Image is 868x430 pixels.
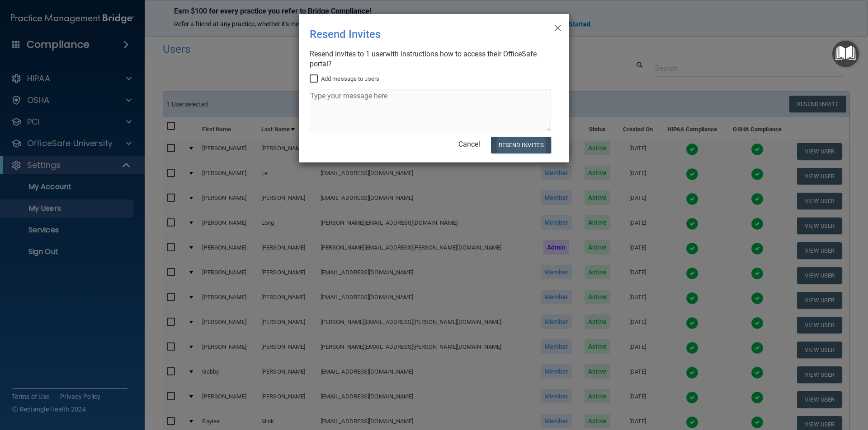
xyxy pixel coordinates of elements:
input: Add message to users [310,75,320,83]
button: Resend Invites [491,137,551,153]
button: Open Resource Center [832,41,859,67]
span: × [554,18,562,36]
div: Resend Invites [310,21,521,47]
label: Add message to users [310,74,379,84]
a: Cancel [458,140,480,148]
div: Resend invites to 1 user with instructions how to access their OfficeSafe portal? [310,49,551,69]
